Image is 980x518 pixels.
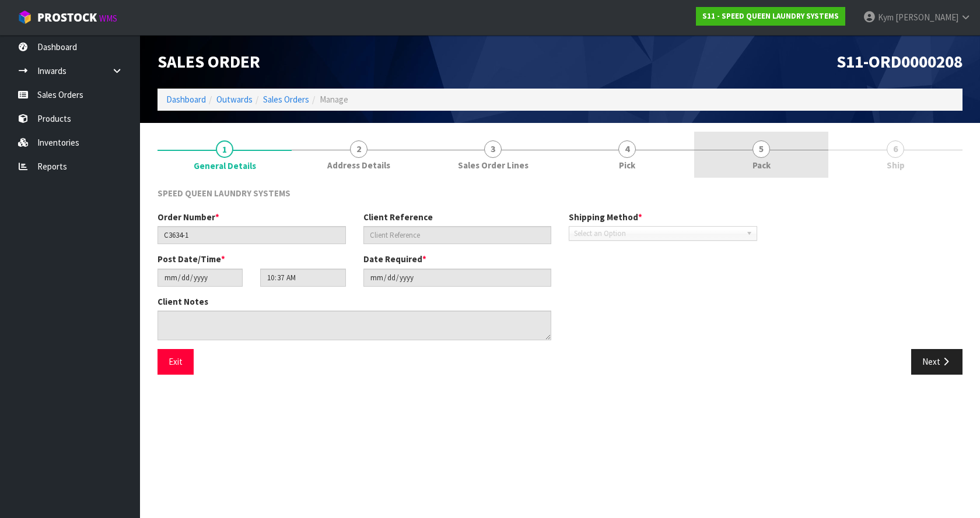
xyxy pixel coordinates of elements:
[327,159,390,171] span: Address Details
[363,253,426,265] label: Date Required
[484,140,502,158] span: 3
[363,211,433,223] label: Client Reference
[458,159,528,171] span: Sales Order Lines
[157,51,260,72] span: Sales Order
[157,295,208,308] label: Client Notes
[350,140,367,158] span: 2
[157,178,963,383] span: General Details
[752,159,771,171] span: Pack
[702,11,839,21] strong: S11 - SPEED QUEEN LAUNDRY SYSTEMS
[887,159,905,171] span: Ship
[569,211,642,223] label: Shipping Method
[157,188,290,199] span: SPEED QUEEN LAUNDRY SYSTEMS
[194,160,256,172] span: General Details
[911,349,963,374] button: Next
[836,51,963,72] span: S11-ORD0000208
[157,253,225,265] label: Post Date/Time
[878,12,894,23] span: Kym
[216,94,253,105] a: Outwards
[37,10,97,25] span: ProStock
[216,140,233,158] span: 1
[363,226,552,244] input: Client Reference
[263,94,309,105] a: Sales Orders
[887,140,904,158] span: 6
[157,349,194,374] button: Exit
[166,94,206,105] a: Dashboard
[99,13,117,24] small: WMS
[752,140,770,158] span: 5
[17,10,32,24] img: cube-alt.png
[320,94,348,105] span: Manage
[618,140,636,158] span: 4
[895,12,958,23] span: [PERSON_NAME]
[157,226,346,244] input: Order Number
[619,159,635,171] span: Pick
[574,227,741,241] span: Select an Option
[157,211,219,223] label: Order Number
